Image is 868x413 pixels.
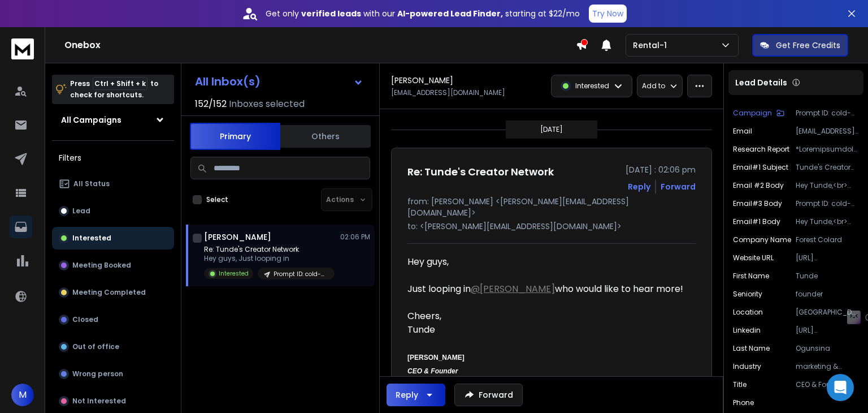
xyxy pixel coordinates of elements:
p: Email#1 Subject [733,163,788,172]
a: @[PERSON_NAME] [471,282,555,295]
p: Prompt ID: cold-ai-reply-b5 (cold outreach) (11/08) [274,270,328,278]
p: [DATE] : 02:06 pm [626,164,696,175]
button: Lead [52,200,174,222]
h1: Re: Tunde's Creator Network [407,164,554,180]
p: industry [733,362,761,371]
div: Just looping in who would like to hear more! [407,282,687,296]
p: Email#3 Body [733,199,782,208]
button: Get Free Credits [752,34,848,57]
button: Not Interested [52,390,174,412]
p: Forest Colard [796,235,859,244]
button: Wrong person [52,363,174,385]
p: Seniority [733,290,762,299]
p: Hey Tunde,<br><br>The way you've built Forest Colard by leveraging content creators across multip... [796,217,859,226]
p: Try Now [592,8,623,19]
button: Reply [387,384,445,406]
h1: [PERSON_NAME] [391,75,453,86]
p: Not Interested [72,397,126,406]
div: Reply [396,389,418,401]
p: Wrong person [72,369,123,378]
button: Campaign [733,109,784,118]
button: Others [280,124,371,149]
p: founder [796,290,859,299]
button: Out of office [52,335,174,358]
button: Meeting Booked [52,254,174,277]
button: M [11,384,34,406]
b: [PERSON_NAME] Forest Colard Agency [407,354,478,402]
p: Email#1 Body [733,217,780,226]
p: Out of office [72,342,119,351]
p: [URL][DOMAIN_NAME] [796,326,859,335]
button: Reply [628,181,650,192]
p: Press to check for shortcuts. [70,78,158,101]
p: Meeting Completed [72,288,146,297]
p: [EMAIL_ADDRESS][DOMAIN_NAME] [796,127,859,136]
p: Interested [575,81,609,91]
h3: Inboxes selected [229,97,305,111]
p: Tunde [796,272,859,281]
p: Closed [72,315,98,324]
span: Ctrl + Shift + k [93,77,147,90]
button: Closed [52,308,174,331]
i: CEO & Founder [407,367,458,375]
p: Meeting Booked [72,261,131,270]
p: Prompt ID: cold-ai-reply-b5 (cold outreach) (11/08) [796,109,859,118]
button: Forward [454,384,523,406]
p: linkedin [733,326,761,335]
label: Select [206,195,228,204]
p: from: [PERSON_NAME] <[PERSON_NAME][EMAIL_ADDRESS][DOMAIN_NAME]> [407,196,696,218]
h3: Filters [52,150,174,166]
p: Email [733,127,752,136]
p: Ogunsina [796,344,859,353]
button: Interested [52,227,174,249]
p: Tunde's Creator Network [796,163,859,172]
h1: All Inbox(s) [195,76,261,87]
p: Interested [219,269,249,278]
p: marketing & advertising [796,362,859,371]
p: Prompt ID: cold-ai-reply-b5 (cold outreach) [796,199,859,208]
p: Phone [733,398,754,407]
p: Add to [642,81,665,91]
p: Campaign [733,109,772,118]
p: [GEOGRAPHIC_DATA], [GEOGRAPHIC_DATA] [796,308,859,317]
div: Open Intercom Messenger [827,374,854,401]
img: logo [11,38,34,59]
button: All Campaigns [52,109,174,131]
h1: Onebox [64,38,576,52]
p: Website URL [733,253,774,263]
p: Get Free Credits [776,40,840,51]
p: Email #2 Body [733,181,784,190]
button: Meeting Completed [52,281,174,304]
div: Hey guys, [407,255,687,269]
div: Forward [661,181,696,192]
h1: All Campaigns [61,114,121,126]
h1: [PERSON_NAME] [204,231,271,243]
button: Try Now [589,5,627,23]
p: Company Name [733,235,791,244]
p: Research Report [733,145,789,154]
p: 02:06 PM [340,233,370,242]
p: Rental-1 [633,40,671,51]
strong: AI-powered Lead Finder, [397,8,503,19]
p: title [733,380,747,389]
p: Lead Details [735,77,787,88]
p: Get only with our starting at $22/mo [266,8,580,19]
div: Tunde [407,323,687,337]
button: All Inbox(s) [186,70,372,93]
button: Primary [190,123,280,150]
p: Last Name [733,344,770,353]
p: *Loremipsumdolor*<si>5. Ametconsect: Adipiscingel Seddo'e temporinci utlabo etd magnaa en Admini ... [796,145,859,154]
p: Re: Tunde's Creator Network [204,245,335,254]
p: Hey Tunde,<br><br>Just following up 🙂<br><br>The AI Audit often identifies ways to scale faster a... [796,181,859,190]
p: First Name [733,272,769,281]
button: All Status [52,173,174,195]
p: Hey guys, Just looping in [204,254,335,263]
p: CEO & Founder [796,380,859,389]
span: 152 / 152 [195,97,227,111]
p: to: <[PERSON_NAME][EMAIL_ADDRESS][DOMAIN_NAME]> [407,221,696,232]
p: Lead [72,206,90,216]
p: Interested [72,234,111,243]
p: [DATE] [540,125,563,134]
